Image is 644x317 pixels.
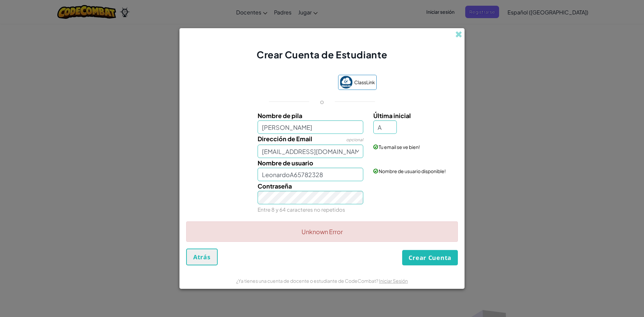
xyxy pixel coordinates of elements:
[193,253,211,261] span: Atrás
[258,206,345,213] small: Entre 8 y 64 caracteres no repetidos
[264,75,335,90] iframe: Botón de Acceder con Google
[340,76,353,89] img: classlink-logo-small.png
[320,98,324,106] p: o
[354,77,375,87] span: ClassLink
[186,221,458,242] div: Unknown Error
[379,278,408,284] a: Iniciar Sesión
[379,144,420,150] span: Tu email se ve bien!
[236,278,379,284] span: ¿Ya tienes una cuenta de docente o estudiante de CodeCombat?
[379,168,446,174] span: Nombre de usuario disponible!
[258,112,302,119] span: Nombre de pila
[257,49,387,60] span: Crear Cuenta de Estudiante
[346,137,363,142] span: opcional
[258,159,313,167] span: Nombre de usuario
[402,250,458,265] button: Crear Cuenta
[373,112,411,119] span: Última inicial
[186,249,218,265] button: Atrás
[258,182,292,190] span: Contraseña
[258,135,312,143] span: Dirección de Email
